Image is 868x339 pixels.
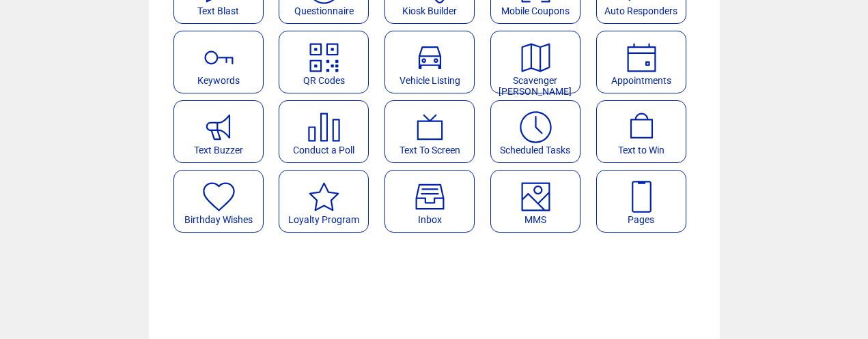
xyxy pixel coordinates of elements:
a: Text Buzzer [173,100,272,163]
a: Text to Win [596,100,695,163]
span: Text Buzzer [194,145,243,156]
a: QR Codes [279,31,378,93]
span: Text To Screen [400,145,460,156]
span: Mobile Coupons [501,5,570,16]
img: Inbox.svg [412,179,448,215]
span: Birthday Wishes [184,214,253,225]
a: Inbox [384,170,484,233]
span: Scheduled Tasks [500,145,570,156]
img: mms.svg [518,179,554,215]
img: landing-pages.svg [624,179,660,215]
span: Questionnaire [294,5,354,16]
span: Text Blast [197,5,239,16]
span: Scavenger [PERSON_NAME] [499,75,572,97]
span: Vehicle Listing [400,75,460,86]
img: appointments.svg [624,40,660,76]
img: vehicle-listing.svg [412,40,448,76]
a: Text To Screen [384,100,484,163]
img: text-buzzer.svg [201,109,237,145]
img: text-to-win.svg [624,109,660,145]
span: Conduct a Poll [293,145,354,156]
span: Loyalty Program [288,214,359,225]
span: Appointments [611,75,671,86]
a: Loyalty Program [279,170,378,233]
span: Kiosk Builder [402,5,457,16]
span: MMS [524,214,546,225]
img: poll.svg [306,109,342,145]
img: loyalty-program.svg [306,179,342,215]
img: keywords.svg [201,40,237,76]
img: birthday-wishes.svg [201,179,237,215]
img: text-to-screen.svg [412,109,448,145]
span: QR Codes [303,75,345,86]
a: Scavenger [PERSON_NAME] [490,31,589,93]
a: Keywords [173,31,272,93]
span: Keywords [197,75,240,86]
span: Auto Responders [604,5,677,16]
img: qr.svg [306,40,342,76]
span: Inbox [418,214,442,225]
a: Conduct a Poll [279,100,378,163]
a: MMS [490,170,589,233]
span: Pages [628,214,654,225]
a: Appointments [596,31,695,93]
a: Vehicle Listing [384,31,484,93]
img: scheduled-tasks.svg [518,109,554,145]
img: scavenger.svg [518,40,554,76]
a: Scheduled Tasks [490,100,589,163]
a: Pages [596,170,695,233]
a: Birthday Wishes [173,170,272,233]
span: Text to Win [618,145,664,156]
